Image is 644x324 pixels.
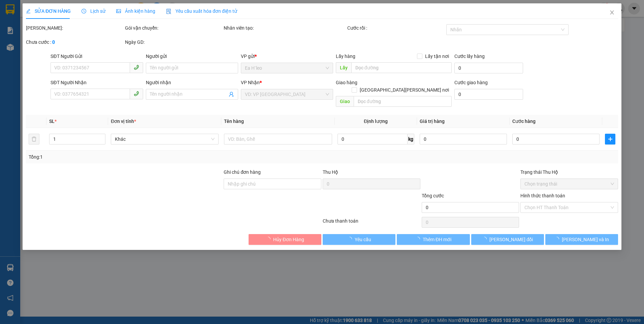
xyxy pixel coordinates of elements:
[241,80,260,85] span: VP Nhận
[336,80,357,85] span: Giao hàng
[146,53,238,60] div: Người gửi
[512,119,536,124] span: Cước hàng
[241,53,333,60] div: VP gửi
[166,9,171,14] img: icon
[323,169,338,175] span: Thu Hộ
[245,63,329,73] span: Ea H`leo
[52,39,55,45] b: 0
[605,134,615,144] button: plus
[26,24,124,32] div: [PERSON_NAME]:
[489,236,533,243] span: [PERSON_NAME] đổi
[347,24,445,32] div: Cước rồi :
[336,62,351,73] span: Lấy
[471,234,544,245] button: [PERSON_NAME] đổi
[355,236,371,243] span: Yêu cầu
[224,169,261,175] label: Ghi chú đơn hàng
[354,96,452,107] input: Dọc đường
[51,53,143,60] div: SĐT Người Gửi
[266,237,273,241] span: loading
[545,234,618,245] button: [PERSON_NAME] và In
[26,8,71,14] span: SỬA ĐƠN HÀNG
[323,234,395,245] button: Yêu cầu
[116,8,155,14] span: Ảnh kiện hàng
[224,179,321,189] input: Ghi chú đơn hàng
[115,134,215,144] span: Khác
[26,38,124,46] div: Chưa cước :
[423,236,451,243] span: Thêm ĐH mới
[605,136,615,142] span: plus
[125,38,223,46] div: Ngày GD:
[357,86,452,94] span: [GEOGRAPHIC_DATA][PERSON_NAME] nơi
[609,10,615,15] span: close
[454,89,523,100] input: Cước giao hàng
[454,54,485,59] label: Cước lấy hàng
[520,193,565,198] label: Hình thức thanh toán
[82,8,105,14] span: Lịch sử
[166,8,237,14] span: Yêu cầu xuất hóa đơn điện tử
[336,96,354,107] span: Giao
[420,119,445,124] span: Giá trị hàng
[347,237,355,241] span: loading
[603,3,621,22] button: Close
[273,236,304,243] span: Hủy Đơn Hàng
[351,62,452,73] input: Dọc đường
[224,24,346,32] div: Nhân viên tạo:
[133,91,139,96] span: phone
[397,234,470,245] button: Thêm ĐH mới
[125,24,223,32] div: Gói vận chuyển:
[554,237,562,241] span: loading
[454,80,488,85] label: Cước giao hàng
[336,54,355,59] span: Lấy hàng
[116,9,121,13] span: picture
[224,119,244,124] span: Tên hàng
[520,168,618,176] div: Trạng thái Thu Hộ
[408,134,414,144] span: kg
[51,79,143,86] div: SĐT Người Nhận
[29,134,39,144] button: delete
[422,193,444,198] span: Tổng cước
[82,9,86,13] span: clock-circle
[249,234,321,245] button: Hủy Đơn Hàng
[322,217,421,229] div: Chưa thanh toán
[229,92,234,97] span: user-add
[524,179,614,189] span: Chọn trạng thái
[224,134,332,144] input: VD: Bàn, Ghế
[422,53,452,60] span: Lấy tận nơi
[29,153,249,161] div: Tổng: 1
[364,119,388,124] span: Định lượng
[562,236,609,243] span: [PERSON_NAME] và In
[26,9,31,13] span: edit
[133,65,139,70] span: phone
[454,63,523,73] input: Cước lấy hàng
[415,237,423,241] span: loading
[49,119,55,124] span: SL
[482,237,489,241] span: loading
[111,119,136,124] span: Đơn vị tính
[146,79,238,86] div: Người nhận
